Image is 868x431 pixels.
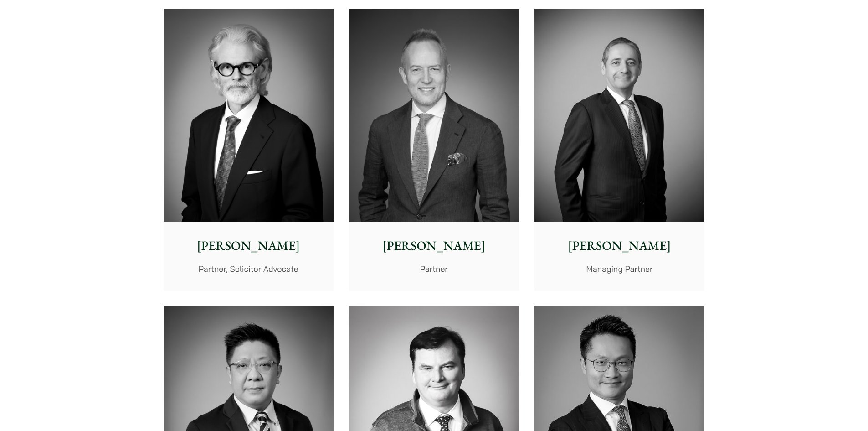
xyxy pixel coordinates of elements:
p: [PERSON_NAME] [542,236,697,255]
p: Partner [356,263,512,275]
p: [PERSON_NAME] [171,236,326,255]
p: [PERSON_NAME] [356,236,512,255]
a: [PERSON_NAME] Partner [349,9,519,291]
p: Managing Partner [542,263,697,275]
p: Partner, Solicitor Advocate [171,263,326,275]
a: [PERSON_NAME] Managing Partner [534,9,704,291]
a: [PERSON_NAME] Partner, Solicitor Advocate [164,9,334,291]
